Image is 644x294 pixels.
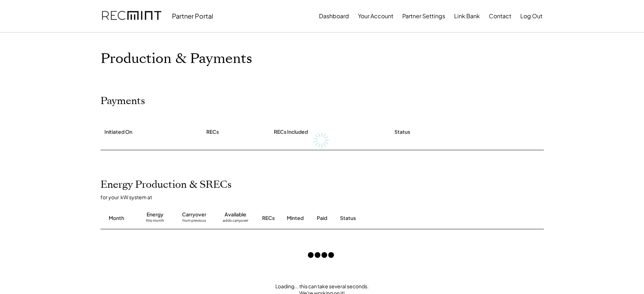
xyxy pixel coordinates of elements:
h2: Payments [100,95,145,107]
div: RECs Included [274,128,308,136]
h2: Energy Production & SRECs [100,179,232,191]
button: Link Bank [454,9,480,23]
button: Partner Settings [402,9,445,23]
div: Status [340,215,462,222]
div: Paid [317,215,327,222]
button: Contact [489,9,511,23]
div: Partner Portal [172,12,213,20]
div: Available [225,211,246,218]
img: recmint-logotype%403x.png [102,4,161,28]
div: RECs [206,128,219,136]
div: Minted [287,215,304,222]
div: Status [394,128,410,136]
div: RECs [262,215,275,222]
button: Log Out [520,9,542,23]
div: Month [109,215,124,222]
div: this month [146,218,164,225]
div: for your kW system at [100,194,551,200]
button: Dashboard [319,9,349,23]
button: Your Account [358,9,393,23]
div: Initiated On [104,128,132,136]
h1: Production & Payments [100,50,544,67]
div: from previous [182,218,206,225]
div: Energy [147,211,163,218]
div: Carryover [182,211,206,218]
div: adds carryover [223,218,248,225]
